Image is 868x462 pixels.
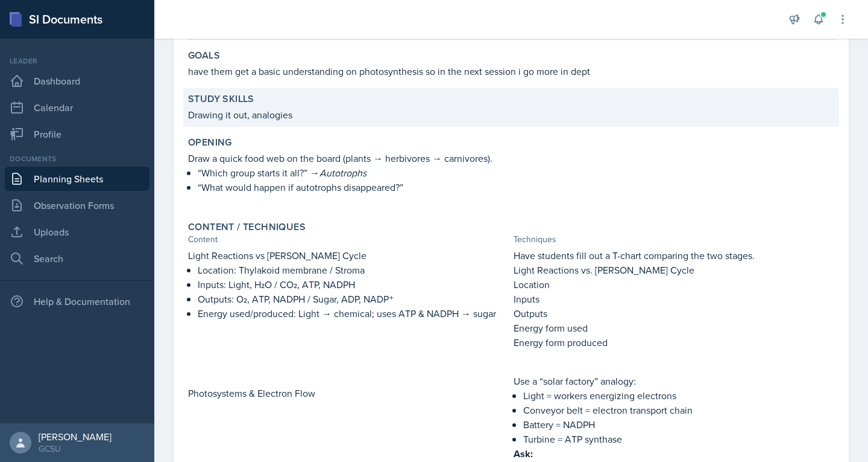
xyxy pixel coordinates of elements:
p: Location [514,277,834,292]
p: “What would happen if autotrophs disappeared?” [198,180,834,194]
div: Content [188,233,509,246]
p: Outputs: O₂, ATP, NADPH / Sugar, ADP, NADP⁺ [198,292,509,306]
a: Dashboard [5,69,149,93]
div: [PERSON_NAME] [39,431,112,443]
p: Photosystems & Electron Flow [188,386,509,400]
div: Help & Documentation [5,289,149,313]
a: Search [5,246,149,271]
div: Techniques [514,233,834,246]
p: Battery = NADPH [523,417,834,432]
p: Light = workers energizing electrons [523,388,834,403]
p: Outputs [514,306,834,321]
p: Energy form produced [514,335,834,350]
p: Location: Thylakoid membrane / Stroma [198,263,509,277]
p: Light Reactions vs [PERSON_NAME] Cycle [188,248,509,263]
div: Documents [5,153,149,164]
a: Calendar [5,95,149,120]
a: Planning Sheets [5,167,149,191]
p: Drawing it out, analogies [188,107,834,122]
a: Uploads [5,220,149,244]
label: Goals [188,50,220,62]
div: GCSU [39,443,112,455]
p: Energy form used [514,321,834,335]
p: Turbine = ATP synthase [523,432,834,446]
a: Profile [5,122,149,146]
p: “Which group starts it all?” → [198,165,834,180]
p: Draw a quick food web on the board (plants → herbivores → carnivores). [188,151,834,165]
p: Light Reactions vs. [PERSON_NAME] Cycle [514,263,834,277]
label: Study Skills [188,93,254,105]
p: Inputs: Light, H₂O / CO₂, ATP, NADPH [198,277,509,292]
p: Conveyor belt = electron transport chain [523,403,834,417]
p: Inputs [514,292,834,306]
p: Use a “solar factory” analogy: [514,374,834,388]
label: Content / Techniques [188,221,306,233]
label: Opening [188,136,232,149]
p: Energy used/produced: Light → chemical; uses ATP & NADPH → sugar [198,306,509,321]
p: Have students fill out a T-chart comparing the two stages. [514,248,834,263]
a: Observation Forms [5,193,149,217]
strong: Ask: [514,447,533,461]
div: Leader [5,56,149,66]
em: Autotrophs [319,166,366,179]
p: have them get a basic understanding on photosynthesis so in the next session i go more in dept [188,64,834,79]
